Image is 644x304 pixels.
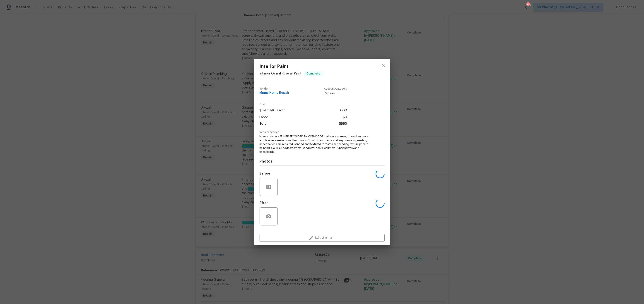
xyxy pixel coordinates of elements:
span: Total [260,121,268,127]
span: Interior Paint [260,64,323,69]
h4: Photos [260,159,385,164]
span: Complete [305,71,322,76]
span: Cost [260,103,347,106]
span: $0.4 x 1400 sqft [260,107,285,114]
h5: Before [260,172,270,175]
div: 736 [526,3,530,7]
span: Account Category [324,87,347,90]
span: $0 [343,114,347,121]
span: Repairs needed [260,131,385,134]
span: $560 [339,121,347,127]
span: Repairs [324,91,347,96]
span: Interior primer - PRIMER PROVIDED BY OPENDOOR - All nails, screws, drywall anchors, and brackets ... [260,135,372,154]
span: Vendor [260,87,290,90]
span: $560 [339,107,347,114]
span: Labor [260,114,268,121]
span: Interior Overall - Overall Paint [260,72,302,75]
h5: After [260,201,268,205]
button: close [378,60,389,71]
span: Mnms Home Repair [260,91,290,95]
